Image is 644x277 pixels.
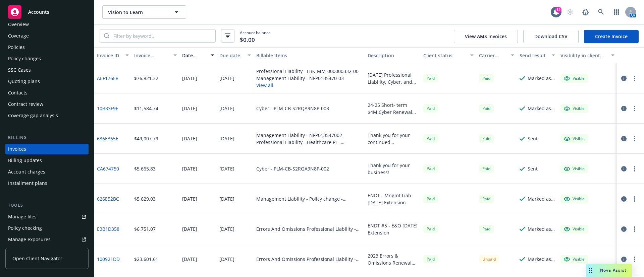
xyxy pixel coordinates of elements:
[217,47,254,63] button: Due date
[5,178,89,189] a: Installment plans
[368,252,418,266] div: 2023 Errors & Omissions Renewal Premium: $22,435.00 CA SL Tax: $676.05 CA SL Fee: $40.56 Broker F...
[219,105,234,112] div: [DATE]
[256,165,329,172] div: Cyber - PLM-CB-S2RQA9N8P-002
[182,75,197,82] div: [DATE]
[423,195,438,203] span: Paid
[256,132,362,139] div: Management Liability - NFP013547002
[5,234,89,245] a: Manage exposures
[558,47,617,63] button: Visibility in client dash
[97,105,118,112] a: 10B33F9E
[5,155,89,166] a: Billing updates
[219,52,244,59] div: Due date
[240,36,255,44] span: $0.00
[8,65,31,75] div: SSC Cases
[528,225,555,232] div: Marked as sent
[5,144,89,154] a: Invoices
[5,110,89,121] a: Coverage gap analysis
[219,165,234,172] div: [DATE]
[97,256,120,263] a: 100921DD
[5,211,89,222] a: Manage files
[8,30,29,41] div: Coverage
[219,135,234,142] div: [DATE]
[5,65,89,75] a: SSC Cases
[564,226,585,232] div: Visible
[586,264,595,277] div: Drag to move
[479,225,494,233] div: Paid
[368,222,418,236] div: ENDT #5 - E&O [DATE] Extension
[8,211,37,222] div: Manage files
[256,52,362,59] div: Billable items
[564,75,585,81] div: Visible
[454,30,518,43] button: View AMS invoices
[8,76,40,87] div: Quoting plans
[97,52,121,59] div: Invoice ID
[256,225,362,232] div: Errors And Omissions Professional Liability - Policy change - H23MSS2042302
[254,47,365,63] button: Billable items
[368,132,418,146] div: Thank you for your continued partnership!
[517,47,558,63] button: Send result
[5,19,89,30] a: Overview
[8,42,25,53] div: Policies
[368,192,418,206] div: ENDT - Mngmt Liab [DATE] Extension
[423,134,438,143] div: Paid
[182,52,207,59] div: Date issued
[256,139,362,146] div: Professional Liability - Healthcare PL - H24MSS2042303
[97,225,119,232] a: E3B1D358
[134,256,158,263] div: $23,601.61
[8,155,42,166] div: Billing updates
[586,264,632,277] button: Nova Assist
[5,30,89,41] a: Coverage
[479,134,494,143] div: Paid
[256,195,362,202] div: Management Liability - Policy change - NFP0135470-01
[8,144,26,154] div: Invoices
[97,75,118,82] a: AEF176E8
[8,223,42,233] div: Policy checking
[256,82,359,89] button: View all
[134,105,158,112] div: $11,584.74
[421,47,476,63] button: Client status
[423,104,438,113] div: Paid
[5,134,89,141] div: Billing
[555,7,561,13] div: 12
[579,5,592,19] a: Report a Bug
[5,202,89,209] div: Tools
[131,47,180,63] button: Invoice amount
[423,52,466,59] div: Client status
[564,106,585,112] div: Visible
[94,47,131,63] button: Invoice ID
[134,195,156,202] div: $5,629.03
[182,165,197,172] div: [DATE]
[108,9,166,16] span: Vision to Learn
[8,87,28,98] div: Contacts
[610,5,623,19] a: Switch app
[12,255,62,262] span: Open Client Navigator
[102,5,186,19] button: Vision to Learn
[528,105,555,112] div: Marked as sent
[182,256,197,263] div: [DATE]
[368,71,418,85] div: [DATE] Professional Liability, Cyber, and Management Liability Renewals Thank you for your business!
[423,74,438,82] div: Paid
[134,165,156,172] div: $5,665.83
[134,75,158,82] div: $76,821.32
[479,104,494,113] div: Paid
[563,5,577,19] a: Start snowing
[523,30,579,43] button: Download CSV
[479,52,507,59] div: Carrier status
[564,196,585,202] div: Visible
[520,52,548,59] div: Send result
[104,33,109,39] svg: Search
[8,110,58,121] div: Coverage gap analysis
[423,164,438,173] span: Paid
[8,234,51,245] div: Manage exposures
[368,162,418,176] div: Thank you for your business!
[8,19,29,30] div: Overview
[564,136,585,142] div: Visible
[423,255,438,263] div: Paid
[97,135,118,142] a: 636E365E
[179,47,217,63] button: Date issued
[479,164,494,173] div: Paid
